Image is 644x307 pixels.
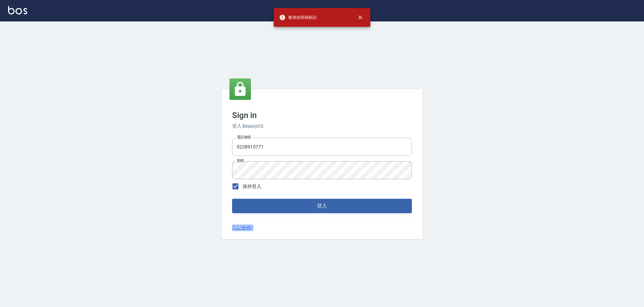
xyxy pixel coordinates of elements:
a: 忘記密碼? [232,224,253,231]
label: 電話號碼 [237,135,251,140]
img: Logo [8,6,27,14]
label: 密碼 [237,158,244,163]
h6: 登入 BeautyOS [232,123,412,130]
span: 帳號或密碼錯誤 [279,14,317,21]
h3: Sign in [232,111,412,120]
span: 保持登入 [243,183,261,190]
button: 登入 [232,199,412,213]
button: close [353,10,368,25]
